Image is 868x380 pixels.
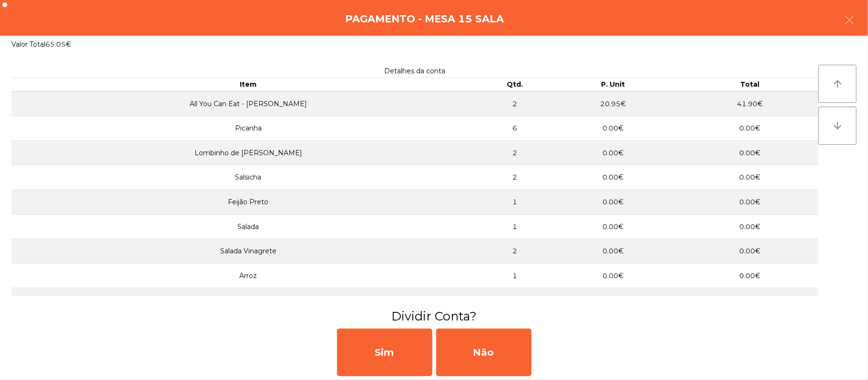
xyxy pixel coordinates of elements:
[818,107,857,145] button: arrow_downward
[485,116,545,141] td: 6
[11,116,485,141] td: Picanha
[545,78,682,91] th: P. Unit
[11,91,485,116] td: All You Can Eat - [PERSON_NAME]
[832,78,843,90] i: arrow_upward
[682,263,818,288] td: 0.00€
[11,263,485,288] td: Arroz
[545,190,682,215] td: 0.00€
[545,91,682,116] td: 20.95€
[485,214,545,239] td: 1
[485,239,545,264] td: 2
[682,190,818,215] td: 0.00€
[545,140,682,165] td: 0.00€
[337,329,432,376] div: Sim
[682,214,818,239] td: 0.00€
[11,140,485,165] td: Lombinho de [PERSON_NAME]
[682,91,818,116] td: 41.90€
[7,308,861,325] h3: Dividir Conta?
[545,165,682,190] td: 0.00€
[545,239,682,264] td: 0.00€
[682,140,818,165] td: 0.00€
[682,78,818,91] th: Total
[485,165,545,190] td: 2
[485,263,545,288] td: 1
[385,67,446,75] span: Detalhes da conta
[485,140,545,165] td: 2
[545,288,682,313] td: 0.00€
[485,190,545,215] td: 1
[485,91,545,116] td: 2
[485,288,545,313] td: 2
[682,116,818,141] td: 0.00€
[545,263,682,288] td: 0.00€
[11,165,485,190] td: Salsicha
[832,120,843,131] i: arrow_downward
[682,165,818,190] td: 0.00€
[11,239,485,264] td: Salada Vinagrete
[345,12,504,26] h4: Pagamento - Mesa 15 Sala
[818,65,857,103] button: arrow_upward
[545,116,682,141] td: 0.00€
[11,40,45,49] span: Valor Total
[682,288,818,313] td: 0.00€
[436,329,531,376] div: Não
[545,214,682,239] td: 0.00€
[11,214,485,239] td: Salada
[11,288,485,313] td: Maionese
[682,239,818,264] td: 0.00€
[45,40,71,49] span: 65.05€
[485,78,545,91] th: Qtd.
[11,78,485,91] th: Item
[11,190,485,215] td: Feijão Preto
